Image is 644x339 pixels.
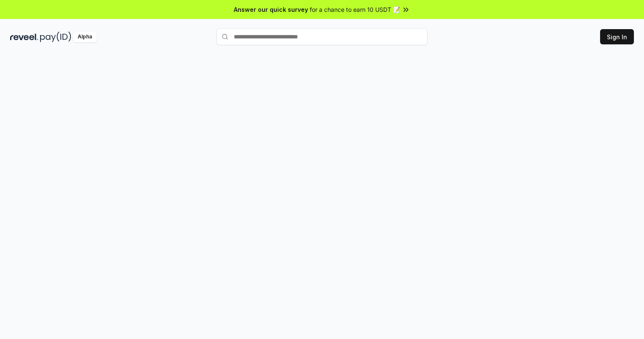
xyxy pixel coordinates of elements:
span: for a chance to earn 10 USDT 📝 [310,5,400,14]
button: Sign In [600,29,634,44]
img: pay_id [40,32,71,42]
img: reveel_dark [10,32,38,42]
span: Answer our quick survey [234,5,308,14]
div: Alpha [73,32,97,42]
